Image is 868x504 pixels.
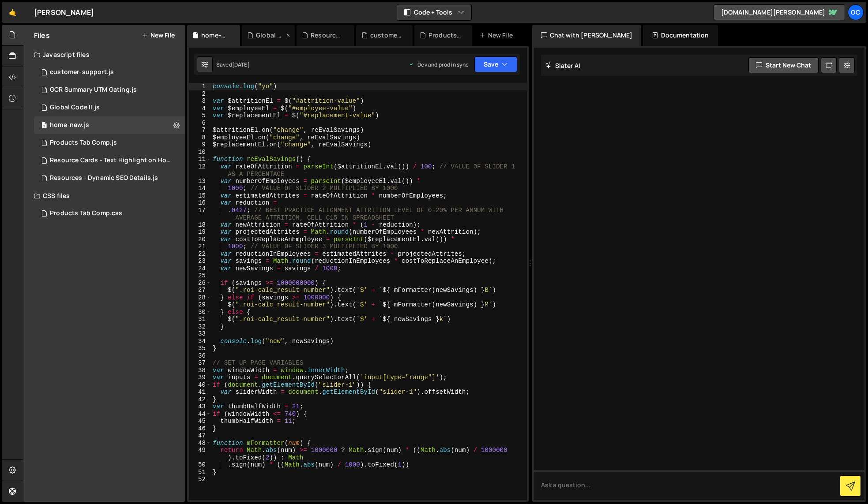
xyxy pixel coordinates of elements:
[189,381,211,389] div: 40
[34,30,50,40] h2: Files
[428,31,462,40] div: Products Tab Comp.css
[142,32,175,39] button: New File
[397,4,471,20] button: Code + Tools
[189,418,211,425] div: 45
[189,323,211,331] div: 32
[34,134,185,152] div: 230/26986.js
[189,294,211,302] div: 28
[532,25,642,46] div: Chat with [PERSON_NAME]
[189,280,211,287] div: 26
[23,187,185,205] div: CSS files
[545,61,581,70] h2: Slater AI
[748,57,819,73] button: Start new chat
[34,169,185,187] div: 230/11780.js
[189,345,211,352] div: 35
[34,116,185,134] div: 230/617.js
[189,250,211,258] div: 22
[189,403,211,411] div: 43
[189,301,211,309] div: 29
[189,112,211,119] div: 5
[50,174,158,182] div: Resources - Dynamic SEO Details.js
[189,228,211,236] div: 19
[479,31,516,40] div: New File
[34,99,185,116] div: 230/40264.js
[189,127,211,134] div: 7
[189,367,211,374] div: 38
[189,97,211,105] div: 3
[216,61,250,68] div: Saved
[201,31,229,40] div: home-new.js
[34,81,185,99] div: 230/26763.js
[232,61,250,68] div: [DATE]
[50,121,89,129] div: home-new.js
[34,205,185,222] div: 230/26992.css
[189,388,211,396] div: 41
[409,61,469,68] div: Dev and prod in sync
[189,374,211,381] div: 39
[189,149,211,156] div: 10
[50,209,122,217] div: Products Tab Comp.css
[189,221,211,229] div: 18
[50,86,137,94] div: GCR Summary UTM Gating.js
[189,287,211,294] div: 27
[474,56,517,72] button: Save
[189,90,211,98] div: 2
[189,352,211,360] div: 36
[189,432,211,440] div: 47
[189,258,211,265] div: 23
[189,447,211,461] div: 49
[189,192,211,200] div: 15
[189,476,211,483] div: 52
[189,178,211,185] div: 13
[50,104,100,112] div: Global Code II.js
[189,236,211,243] div: 20
[189,272,211,280] div: 25
[189,396,211,403] div: 42
[50,68,114,76] div: customer-support.js
[848,4,864,20] a: OC
[189,440,211,447] div: 48
[189,134,211,142] div: 8
[189,359,211,367] div: 37
[370,31,402,40] div: customer-support.js
[189,469,211,476] div: 51
[189,156,211,163] div: 11
[189,461,211,469] div: 50
[189,207,211,221] div: 17
[34,7,94,18] div: [PERSON_NAME]
[50,139,117,147] div: Products Tab Comp.js
[714,4,845,20] a: [DOMAIN_NAME][PERSON_NAME]
[189,105,211,112] div: 4
[256,31,284,40] div: Global Code II.js
[41,123,47,130] span: 1
[189,119,211,127] div: 6
[23,46,185,63] div: Javascript files
[189,309,211,316] div: 30
[189,330,211,338] div: 33
[189,265,211,273] div: 24
[2,2,23,23] a: 🤙
[311,31,344,40] div: Resource Cards - Text Highlight on Hover.js
[189,425,211,433] div: 46
[189,411,211,418] div: 44
[189,199,211,207] div: 16
[50,157,172,164] div: Resource Cards - Text Highlight on Hover.js
[189,338,211,345] div: 34
[189,141,211,149] div: 9
[189,185,211,192] div: 14
[189,83,211,90] div: 1
[643,25,718,46] div: Documentation
[189,163,211,178] div: 12
[189,243,211,250] div: 21
[34,63,185,81] div: 230/640.js
[189,316,211,323] div: 31
[34,152,188,169] div: 230/11690.js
